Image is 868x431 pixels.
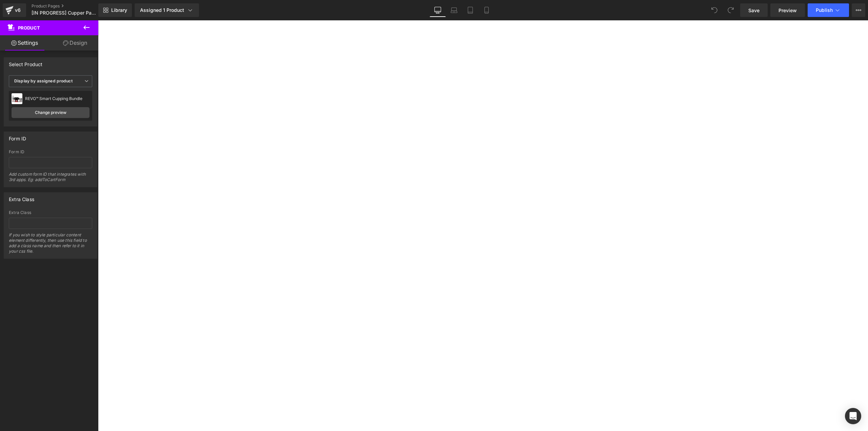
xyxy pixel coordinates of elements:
[140,7,194,14] div: Assigned 1 Product
[478,3,495,17] a: Mobile
[9,232,92,258] div: If you wish to style particular content element differently, then use this field to add a class n...
[770,3,805,17] a: Preview
[18,25,40,31] span: Product
[111,7,127,13] span: Library
[98,3,132,17] a: New Library
[32,3,110,9] a: Product Pages
[25,96,90,101] div: REVO™ Smart Cupping Bundle
[12,107,90,118] a: Change preview
[9,172,92,187] div: Add custom form ID that integrates with 3rd apps. Eg: addToCartForm
[14,6,22,15] div: v6
[808,3,849,17] button: Publish
[816,7,833,13] span: Publish
[446,3,462,17] a: Laptop
[852,3,865,17] button: More
[9,150,92,154] div: Form ID
[9,193,34,202] div: Extra Class
[9,58,43,67] div: Select Product
[845,408,861,424] div: Open Intercom Messenger
[708,3,721,17] button: Undo
[9,210,92,215] div: Extra Class
[462,3,478,17] a: Tablet
[778,7,797,14] span: Preview
[12,93,22,104] img: pImage
[3,3,26,17] a: v6
[9,132,26,141] div: Form ID
[748,7,759,14] span: Save
[14,78,73,83] b: Display by assigned product
[51,35,100,51] a: Design
[32,10,97,16] span: [IN PROGRESS] Cupper Pain Relief Bundle PDP (REVAMP) [DATE]
[724,3,737,17] button: Redo
[430,3,446,17] a: Desktop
